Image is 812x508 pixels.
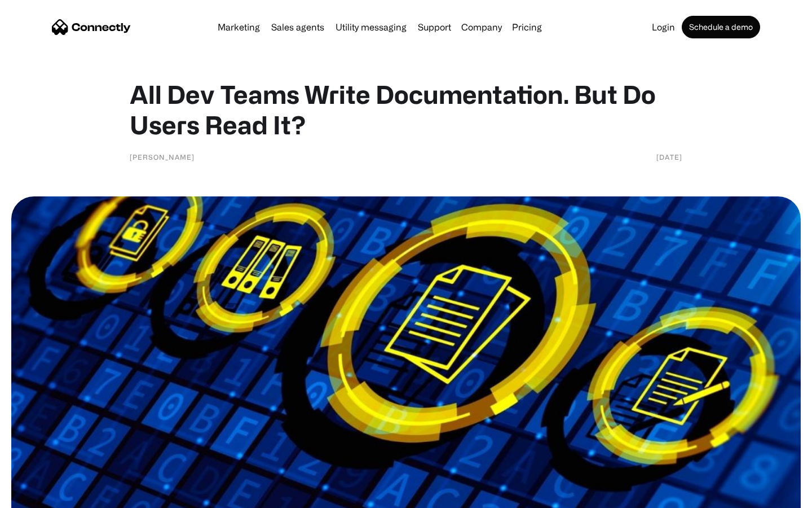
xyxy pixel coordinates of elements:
[130,151,195,163] div: [PERSON_NAME]
[461,19,502,35] div: Company
[267,23,329,32] a: Sales agents
[130,79,682,140] h1: All Dev Teams Write Documentation. But Do Users Read It?
[413,23,456,32] a: Support
[656,151,682,163] div: [DATE]
[23,488,68,504] ul: Language list
[507,23,546,32] a: Pricing
[11,488,68,504] aside: Language selected: English
[682,16,760,38] a: Schedule a demo
[213,23,264,32] a: Marketing
[331,23,411,32] a: Utility messaging
[647,23,679,32] a: Login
